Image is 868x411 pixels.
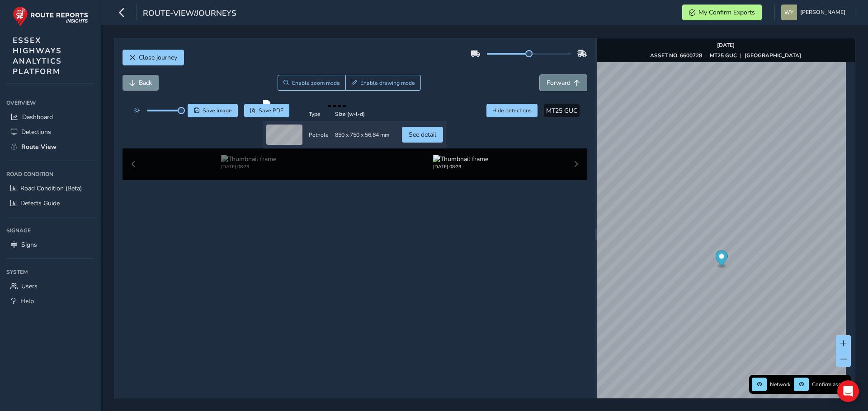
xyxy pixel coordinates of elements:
[332,121,392,148] td: 850 x 750 x 56.84 mm
[360,79,415,87] span: Enable drawing mode
[292,79,340,87] span: Enable zoom mode
[20,184,82,193] span: Road Condition (Beta)
[345,75,421,91] button: Draw
[715,250,727,269] div: Map marker
[21,282,38,291] span: Users
[139,53,177,62] span: Close journey
[540,75,587,91] button: Forward
[21,128,51,136] span: Detections
[123,50,184,65] button: Close journey
[6,196,94,211] a: Defects Guide
[682,5,762,20] button: My Confirm Exports
[221,155,276,163] img: Thumbnail frame
[20,199,60,208] span: Defects Guide
[717,42,735,49] strong: [DATE]
[770,381,791,388] span: Network
[6,181,94,196] a: Road Condition (Beta)
[6,96,94,110] div: Overview
[650,52,702,59] strong: ASSET NO. 6600728
[745,52,801,59] strong: [GEOGRAPHIC_DATA]
[6,237,94,252] a: Signs
[6,125,94,139] a: Detections
[6,265,94,279] div: System
[20,297,34,305] span: Help
[13,6,88,27] img: rr logo
[547,79,571,87] span: Forward
[6,294,94,309] a: Help
[433,163,488,170] div: [DATE] 08:23
[698,8,755,17] span: My Confirm Exports
[188,104,238,117] button: Save
[6,167,94,181] div: Road Condition
[306,121,332,148] td: Pothole
[221,163,276,170] div: [DATE] 08:23
[433,155,488,163] img: Thumbnail frame
[6,279,94,294] a: Users
[837,380,859,402] div: Open Intercom Messenger
[800,5,845,20] span: [PERSON_NAME]
[6,224,94,237] div: Signage
[244,104,290,117] button: PDF
[203,107,232,114] span: Save image
[546,106,577,115] span: MT25 GUC
[278,75,346,91] button: Zoom
[13,35,62,77] span: ESSEX HIGHWAYS ANALYTICS PLATFORM
[21,240,37,249] span: Signs
[402,127,443,143] button: See detail
[6,139,94,154] a: Route View
[259,107,283,114] span: Save PDF
[21,143,57,151] span: Route View
[781,5,797,20] img: diamond-layout
[486,104,538,117] button: Hide detections
[409,130,436,139] span: See detail
[22,113,53,121] span: Dashboard
[492,107,532,114] span: Hide detections
[123,75,159,91] button: Back
[6,110,94,125] a: Dashboard
[139,79,152,87] span: Back
[781,5,849,20] button: [PERSON_NAME]
[650,52,801,59] div: | |
[710,52,737,59] strong: MT25 GUC
[143,8,236,20] span: route-view/journeys
[812,381,848,388] span: Confirm assets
